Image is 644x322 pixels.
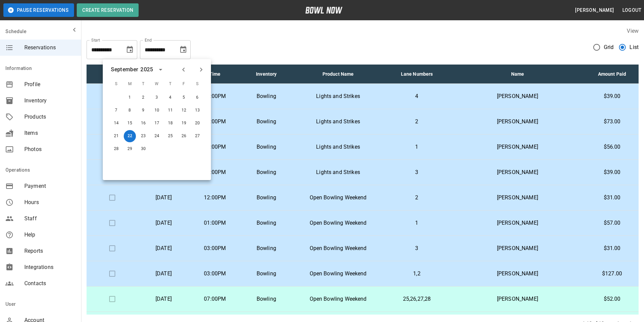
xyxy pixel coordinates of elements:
[389,219,444,227] p: 1
[246,92,287,100] p: Bowling
[389,143,444,151] p: 1
[151,92,163,104] button: Sep 3, 2025
[189,65,241,84] th: Time
[246,244,287,252] p: Bowling
[24,145,76,153] span: Photos
[455,270,580,278] p: [PERSON_NAME]
[195,92,235,100] p: 08:00PM
[191,77,204,91] span: S
[143,194,184,202] p: [DATE]
[164,104,176,117] button: Sep 11, 2025
[164,117,176,129] button: Sep 18, 2025
[124,92,136,104] button: Sep 1, 2025
[389,92,444,100] p: 4
[620,4,644,17] button: Logout
[591,219,633,227] p: $57.00
[24,215,76,223] span: Staff
[591,143,633,151] p: $56.00
[24,279,76,288] span: Contacts
[143,219,184,227] p: [DATE]
[24,182,76,190] span: Payment
[389,194,444,202] p: 2
[110,143,122,155] button: Sep 28, 2025
[191,92,204,104] button: Sep 6, 2025
[164,130,176,142] button: Sep 25, 2025
[178,77,190,91] span: F
[246,168,287,176] p: Bowling
[151,77,163,91] span: W
[455,244,580,252] p: [PERSON_NAME]
[305,7,342,14] img: logo
[455,92,580,100] p: [PERSON_NAME]
[124,117,136,129] button: Sep 15, 2025
[191,130,204,142] button: Sep 27, 2025
[110,77,122,91] span: S
[246,295,287,303] p: Bowling
[389,118,444,126] p: 2
[455,194,580,202] p: [PERSON_NAME]
[195,168,235,176] p: 08:00PM
[143,270,184,278] p: [DATE]
[195,219,235,227] p: 01:00PM
[455,118,580,126] p: [PERSON_NAME]
[137,130,149,142] button: Sep 23, 2025
[297,168,379,176] p: Lights and Strikes
[246,118,287,126] p: Bowling
[24,263,76,271] span: Integrations
[389,270,444,278] p: 1,2
[389,244,444,252] p: 3
[178,64,189,75] button: Previous month
[604,43,614,51] span: Grid
[246,194,287,202] p: Bowling
[591,295,633,303] p: $52.00
[195,143,235,151] p: 08:00PM
[178,130,190,142] button: Sep 26, 2025
[195,244,235,252] p: 03:00PM
[591,92,633,100] p: $39.00
[246,270,287,278] p: Bowling
[297,219,379,227] p: Open Bowling Weekend
[455,219,580,227] p: [PERSON_NAME]
[111,66,138,74] div: September
[297,295,379,303] p: Open Bowling Weekend
[246,143,287,151] p: Bowling
[591,118,633,126] p: $73.00
[455,143,580,151] p: [PERSON_NAME]
[110,130,122,142] button: Sep 21, 2025
[137,77,149,91] span: T
[77,3,139,17] button: Create Reservation
[195,194,235,202] p: 12:00PM
[629,43,639,51] span: List
[110,104,122,117] button: Sep 7, 2025
[24,113,76,121] span: Products
[384,65,449,84] th: Lane Numbers
[389,168,444,176] p: 3
[195,295,235,303] p: 07:00PM
[124,143,136,155] button: Sep 29, 2025
[24,129,76,137] span: Items
[164,77,176,91] span: T
[87,65,138,84] th: Check In
[143,244,184,252] p: [DATE]
[137,92,149,104] button: Sep 2, 2025
[24,231,76,239] span: Help
[151,117,163,129] button: Sep 17, 2025
[591,168,633,176] p: $39.00
[195,118,235,126] p: 08:00PM
[297,244,379,252] p: Open Bowling Weekend
[191,117,204,129] button: Sep 20, 2025
[3,3,74,17] button: Pause Reservations
[137,117,149,129] button: Sep 16, 2025
[155,64,166,75] button: calendar view is open, switch to year view
[24,44,76,52] span: Reservations
[455,168,580,176] p: [PERSON_NAME]
[178,117,190,129] button: Sep 19, 2025
[297,270,379,278] p: Open Bowling Weekend
[297,118,379,126] p: Lights and Strikes
[627,28,639,34] label: View
[137,143,149,155] button: Sep 30, 2025
[389,295,444,303] p: 25,26,27,28
[297,143,379,151] p: Lights and Strikes
[24,97,76,105] span: Inventory
[591,244,633,252] p: $31.00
